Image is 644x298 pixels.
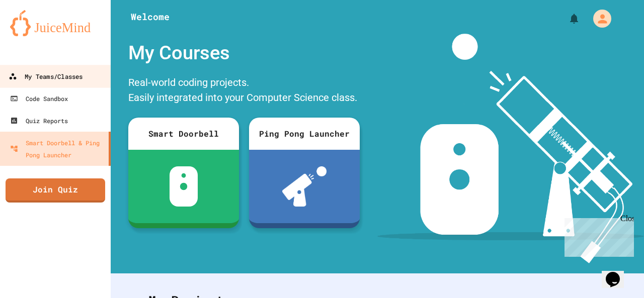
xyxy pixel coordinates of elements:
div: Chat with us now!Close [4,4,69,64]
img: logo-orange.svg [10,10,101,36]
div: Real-world coding projects. Easily integrated into your Computer Science class. [123,72,365,110]
a: Join Quiz [6,178,105,203]
div: My Notifications [549,10,583,27]
div: My Teams/Classes [9,70,83,83]
div: My Courses [123,34,365,72]
div: Quiz Reports [10,115,68,127]
div: My Account [583,7,614,30]
img: sdb-white.svg [170,166,198,207]
div: Code Sandbox [10,92,68,105]
div: Smart Doorbell [128,118,239,150]
img: ppl-with-ball.png [282,166,327,207]
img: banner-image-my-projects.png [377,34,644,263]
iframe: chat widget [602,258,634,288]
div: Ping Pong Launcher [249,118,360,150]
iframe: chat widget [560,214,634,257]
div: Smart Doorbell & Ping Pong Launcher [10,137,105,161]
